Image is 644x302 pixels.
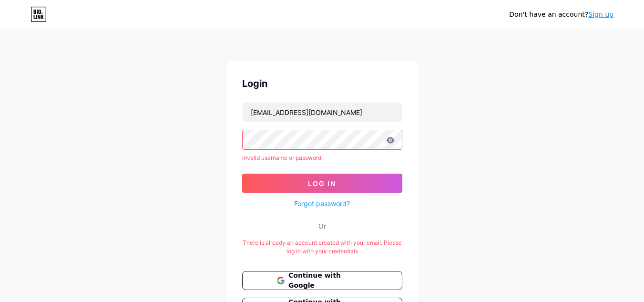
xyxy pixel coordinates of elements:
a: Sign up [588,10,613,18]
div: Invalid username or password. [242,154,402,162]
div: Don't have an account? [509,10,613,20]
div: There is already an account created with your email. Please log in with your credentials [242,239,402,256]
div: Login [242,76,402,91]
span: Log In [308,179,336,187]
span: Continue with Google [288,271,367,291]
input: Username [243,103,402,122]
button: Log In [242,174,402,193]
button: Continue with Google [242,271,402,290]
div: Or [318,221,326,231]
a: Forgot password? [294,198,350,208]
